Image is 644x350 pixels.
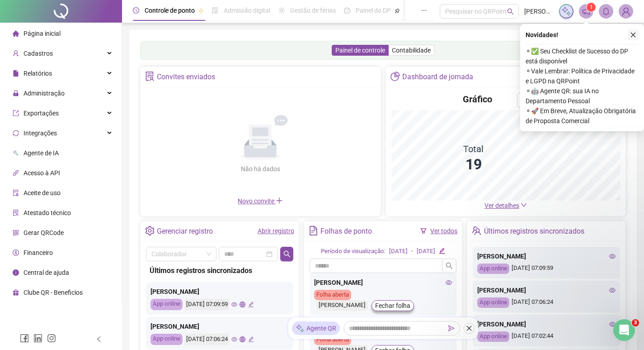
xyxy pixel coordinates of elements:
[335,47,385,54] span: Painel de controle
[145,72,155,81] span: solution
[150,334,183,345] div: App online
[133,7,139,14] span: clock-circle
[292,321,340,335] div: Agente QR
[430,227,457,235] a: Ver todos
[212,7,218,14] span: file-done
[466,325,472,331] span: close
[561,6,571,16] img: sparkle-icon.fc2bf0ac1784a2077858766a79e2daf3.svg
[13,50,19,57] span: user-add
[13,289,19,296] span: gift
[309,226,318,235] span: file-text
[238,197,283,205] span: Novo convite
[96,336,102,342] span: left
[24,269,69,276] span: Central de ajuda
[484,202,527,209] a: Ver detalhes down
[24,229,64,236] span: Gerar QRCode
[278,7,285,14] span: sun
[283,250,291,258] span: search
[602,7,610,15] span: bell
[314,290,351,300] div: Folha aberta
[446,279,452,286] span: eye
[477,297,616,308] div: [DATE] 07:06:24
[390,72,400,81] span: pie-chart
[463,93,492,105] h4: Gráfico
[477,251,616,261] div: [PERSON_NAME]
[276,197,283,204] span: plus
[344,7,350,14] span: dashboard
[150,299,183,310] div: App online
[477,285,616,295] div: [PERSON_NAME]
[24,129,57,137] span: Integrações
[20,334,29,343] span: facebook
[258,227,294,235] a: Abrir registro
[13,90,19,96] span: lock
[24,209,71,216] span: Atestado técnico
[420,228,427,234] span: filter
[321,247,385,256] div: Período de visualização:
[472,226,481,235] span: team
[609,287,616,293] span: eye
[24,249,53,256] span: Financeiro
[13,130,19,136] span: sync
[13,210,19,216] span: solution
[314,335,351,345] div: Folha aberta
[389,247,408,256] div: [DATE]
[24,289,83,296] span: Clube QR - Beneficios
[526,86,639,106] span: ⚬ 🤖 Agente QR: sua IA no Departamento Pessoal
[484,224,584,239] div: Últimos registros sincronizados
[356,7,391,14] span: Painel do DP
[33,334,42,343] span: linkedin
[13,249,19,256] span: dollar
[185,334,229,345] div: [DATE] 07:06:24
[395,8,400,14] span: pushpin
[314,278,452,288] div: [PERSON_NAME]
[484,202,519,209] span: Ver detalhes
[526,106,639,126] span: ⚬ 🚀 Em Breve, Atualização Obrigatória de Proposta Comercial
[582,7,590,15] span: notification
[590,4,593,10] span: 1
[417,247,435,256] div: [DATE]
[296,324,305,333] img: sparkle-icon.fc2bf0ac1784a2077858766a79e2daf3.svg
[13,110,19,116] span: export
[198,8,204,14] span: pushpin
[290,7,336,14] span: Gestão de férias
[477,264,616,274] div: [DATE] 07:09:59
[13,70,19,77] span: file
[477,331,616,342] div: [DATE] 07:02:44
[240,336,245,342] span: global
[24,30,61,37] span: Página inicial
[24,149,59,157] span: Agente de IA
[392,47,431,54] span: Contabilidade
[231,336,237,342] span: eye
[150,287,289,297] div: [PERSON_NAME]
[630,32,636,38] span: close
[375,301,410,311] span: Fechar folha
[446,262,453,269] span: search
[13,230,19,236] span: qrcode
[320,224,372,239] div: Folhas de ponto
[248,302,254,307] span: edit
[185,299,229,310] div: [DATE] 07:09:59
[613,319,635,341] iframe: Intercom live chat
[632,319,639,326] span: 3
[316,300,368,311] div: [PERSON_NAME]
[13,269,19,276] span: info-circle
[448,325,455,331] span: send
[526,66,639,86] span: ⚬ Vale Lembrar: Política de Privacidade e LGPD na QRPoint
[13,170,19,176] span: api
[439,248,445,254] span: edit
[402,69,473,85] div: Dashboard de jornada
[477,297,509,308] div: App online
[411,247,413,256] div: -
[24,70,52,77] span: Relatórios
[587,3,596,12] sup: 1
[619,5,633,18] img: 85622
[24,90,65,97] span: Administração
[526,46,639,66] span: ⚬ ✅ Seu Checklist de Sucesso do DP está disponível
[13,30,19,37] span: home
[145,226,155,235] span: setting
[231,302,237,307] span: eye
[524,6,554,16] span: [PERSON_NAME]
[521,202,527,208] span: down
[157,69,215,85] div: Convites enviados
